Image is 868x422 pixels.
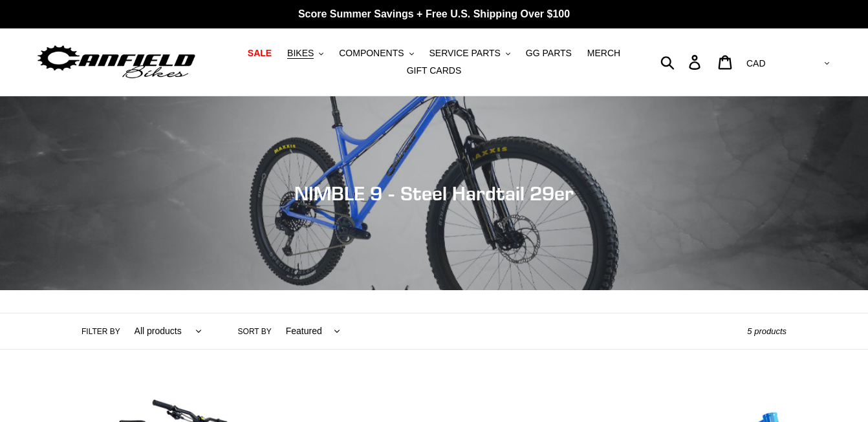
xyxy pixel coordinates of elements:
[400,62,468,79] a: GIFT CARDS
[81,326,120,337] label: Filter by
[339,48,404,59] span: COMPONENTS
[294,182,574,205] span: NIMBLE 9 - Steel Hardtail 29er
[281,45,330,62] button: BIKES
[407,65,462,76] span: GIFT CARDS
[238,326,272,337] label: Sort by
[422,45,516,62] button: SERVICE PARTS
[332,45,420,62] button: COMPONENTS
[429,48,500,59] span: SERVICE PARTS
[587,48,620,59] span: MERCH
[36,42,197,83] img: Canfield Bikes
[581,45,627,62] a: MERCH
[747,326,787,336] span: 5 products
[248,48,272,59] span: SALE
[519,45,578,62] a: GG PARTS
[287,48,314,59] span: BIKES
[526,48,572,59] span: GG PARTS
[241,45,278,62] a: SALE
